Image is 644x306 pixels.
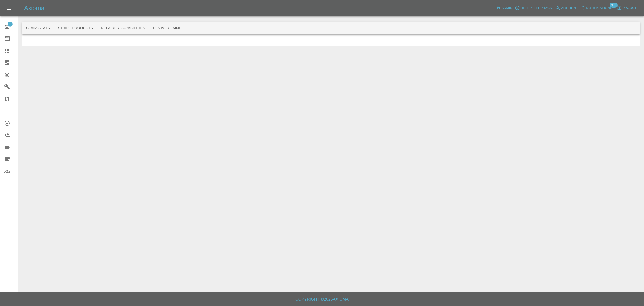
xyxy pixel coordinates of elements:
[610,3,618,8] span: 99+
[561,5,578,11] span: Account
[616,4,638,12] button: Logout
[553,4,579,12] a: Account
[4,296,640,303] h6: Copyright © 2025 Axioma
[622,5,637,11] span: Logout
[149,22,186,34] button: Revive Claims
[586,5,612,11] span: Notifications
[97,22,149,34] button: Repairer Capabilities
[8,22,13,27] span: 1
[579,4,614,12] button: Notifications
[54,22,97,34] button: Stripe Products
[514,4,553,12] button: Help & Feedback
[24,4,44,12] h5: Axioma
[520,5,552,11] span: Help & Feedback
[22,22,54,34] button: Claim Stats
[502,5,513,11] span: Admin
[495,4,514,12] a: Admin
[3,2,15,14] button: Open drawer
